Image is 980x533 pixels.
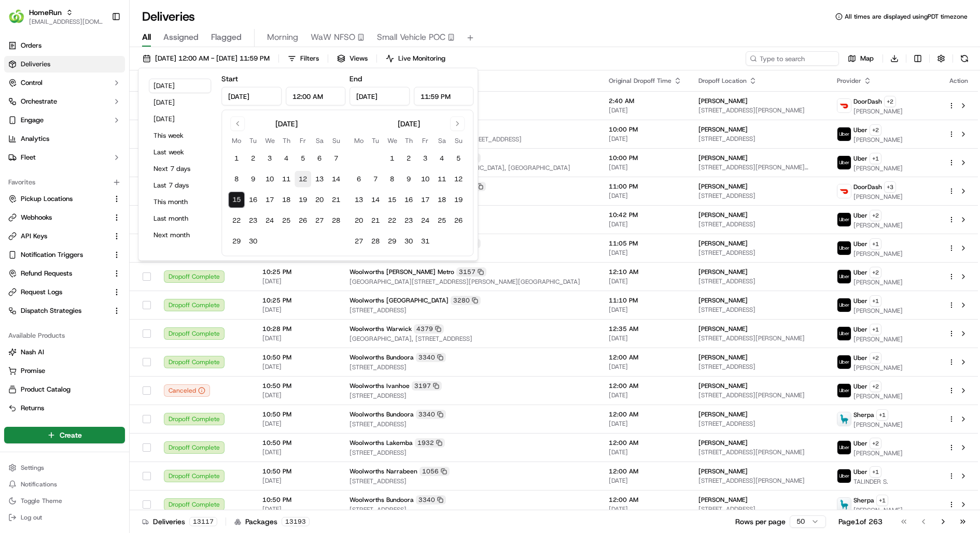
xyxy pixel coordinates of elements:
img: sherpa_logo.png [837,412,851,426]
span: All times are displayed using PDT timezone [845,12,968,21]
div: Available Products [4,327,125,344]
span: API Documentation [98,150,166,160]
input: Time [414,87,474,106]
button: Map [843,51,878,66]
span: [GEOGRAPHIC_DATA], [STREET_ADDRESS] [349,335,592,343]
button: Fleet [4,149,125,166]
button: 30 [400,233,417,250]
button: Orchestrate [4,93,125,110]
th: Monday [351,135,367,146]
button: 5 [450,150,467,167]
span: Nash AI [21,348,44,357]
span: [PERSON_NAME] [698,154,748,162]
span: Woolworths [GEOGRAPHIC_DATA] [349,296,449,305]
input: Got a question? Start typing here... [27,66,187,77]
button: +2 [870,267,881,278]
th: Thursday [278,135,295,146]
button: Product Catalog [4,381,125,398]
button: 6 [351,171,367,188]
button: 4 [278,150,295,167]
span: [PERSON_NAME] [698,182,748,191]
a: Refund Requests [8,269,108,278]
img: uber-new-logo.jpeg [837,355,851,369]
span: 11:00 PM [609,182,682,191]
button: 26 [295,212,311,229]
span: All [142,31,151,44]
span: 12:35 AM [609,325,682,333]
span: Toggle Theme [21,497,62,505]
span: Notifications [21,480,57,488]
button: +1 [876,495,888,506]
button: 28 [328,212,344,229]
a: Returns [8,404,121,413]
th: Wednesday [384,135,400,146]
button: 20 [311,192,328,208]
th: Tuesday [367,135,384,146]
span: [PERSON_NAME] [698,97,748,105]
button: Request Logs [4,284,125,300]
button: [EMAIL_ADDRESS][DOMAIN_NAME] [29,18,103,26]
span: [PERSON_NAME] [698,268,748,276]
span: [PERSON_NAME] [698,296,748,305]
a: Powered byPylon [73,175,125,183]
button: +2 [884,96,896,107]
button: 10 [417,171,433,188]
button: API Keys [4,228,125,244]
span: Uber [853,126,867,134]
span: [DATE] [609,277,682,285]
button: HomeRunHomeRun[EMAIL_ADDRESS][DOMAIN_NAME] [4,4,107,29]
input: Time [286,87,346,106]
div: Start new chat [35,98,170,109]
div: 💻 [88,151,96,159]
span: [PERSON_NAME] [698,125,748,134]
span: Orchestrate [21,97,57,106]
button: Last 7 days [149,178,211,193]
div: 3157 [456,267,486,277]
span: Dropoff Location [698,77,747,85]
a: Webhooks [8,213,108,222]
img: uber-new-logo.jpeg [837,384,851,397]
button: 13 [351,192,367,208]
span: Pylon [103,175,125,183]
span: [PERSON_NAME] [698,239,748,248]
button: 14 [367,192,384,208]
button: 16 [245,192,261,208]
button: [DATE] [149,79,211,93]
button: +1 [870,324,881,335]
span: 11:05 PM [609,239,682,248]
a: Dispatch Strategies [8,306,108,315]
button: Engage [4,112,125,128]
button: +3 [884,181,896,193]
input: Date [221,87,282,106]
button: 25 [278,212,295,229]
span: Webhooks [21,213,52,222]
span: Orders [21,41,41,50]
button: Canceled [164,384,210,397]
span: Small Vehicle POC [377,31,445,44]
span: Flagged [211,31,242,44]
span: 12:10 AM [609,268,682,276]
div: [DATE] [275,119,298,129]
button: 21 [367,212,384,229]
span: [DATE] [609,192,682,200]
span: [DATE] [262,306,333,314]
span: Views [349,54,368,63]
div: 📗 [10,151,19,159]
span: [DATE] [609,306,682,314]
a: Notification Triggers [8,250,108,260]
span: Map [860,54,874,63]
button: 4 [433,150,450,167]
button: 23 [400,212,417,229]
span: WaW NFSO [311,31,355,44]
img: uber-new-logo.jpeg [837,241,851,255]
span: 10:28 PM [262,325,333,333]
span: [STREET_ADDRESS] [698,192,820,200]
span: [DATE] [609,163,682,171]
button: [DATE] [149,112,211,126]
span: [PERSON_NAME] [698,325,748,333]
th: Friday [417,135,433,146]
h1: Deliveries [142,8,195,25]
img: HomeRun [8,8,25,25]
